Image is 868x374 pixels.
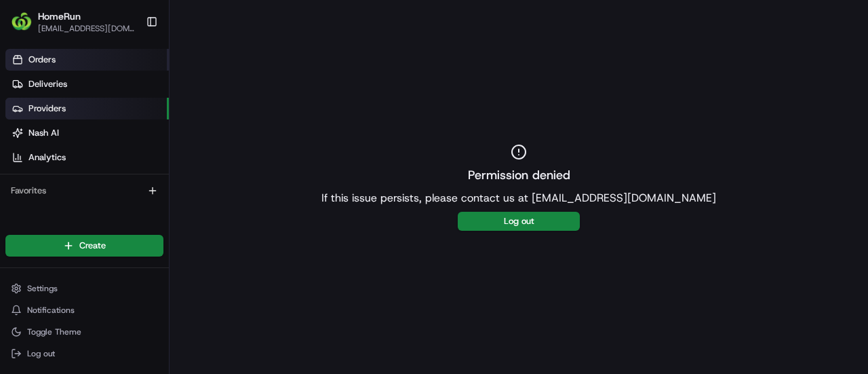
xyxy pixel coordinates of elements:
[27,283,58,294] span: Settings
[35,87,224,101] input: Clear
[46,143,172,153] div: We're available if you need us!
[14,13,41,40] img: Nash
[46,129,222,143] div: Start new chat
[27,305,75,316] span: Notifications
[5,73,169,95] a: Deliveries
[5,322,163,341] button: Toggle Theme
[14,129,38,153] img: 1736555255976-a54dd68f-1ca7-489b-9aae-adbdc363a1c4
[27,196,104,210] span: Knowledge Base
[27,326,81,337] span: Toggle Theme
[11,11,33,33] img: HomeRun
[5,180,163,202] div: Favorites
[96,229,164,240] a: Powered byPylon
[8,191,109,215] a: 📗Knowledge Base
[79,240,106,252] span: Create
[321,190,716,206] p: If this issue persists, please contact us at [EMAIL_ADDRESS][DOMAIN_NAME]
[28,78,67,90] span: Deliveries
[14,198,24,208] div: 📗
[135,229,164,240] span: Pylon
[28,102,66,115] span: Providers
[5,98,169,119] a: Providers
[468,166,570,185] h2: Permission denied
[38,10,81,23] button: HomeRun
[38,23,135,34] button: [EMAIL_ADDRESS][DOMAIN_NAME]
[5,279,163,298] button: Settings
[5,49,169,71] a: Orders
[5,301,163,320] button: Notifications
[28,127,59,139] span: Nash AI
[5,147,169,168] a: Analytics
[109,191,223,215] a: 💻API Documentation
[27,348,55,359] span: Log out
[128,196,218,210] span: API Documentation
[28,151,66,164] span: Analytics
[231,133,247,149] button: Start new chat
[5,235,163,257] button: Create
[28,54,56,66] span: Orders
[5,344,163,363] button: Log out
[14,54,247,75] p: Welcome 👋
[458,212,580,231] button: Log out
[5,122,169,144] a: Nash AI
[115,198,125,208] div: 💻
[5,5,140,38] button: HomeRunHomeRun[EMAIL_ADDRESS][DOMAIN_NAME]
